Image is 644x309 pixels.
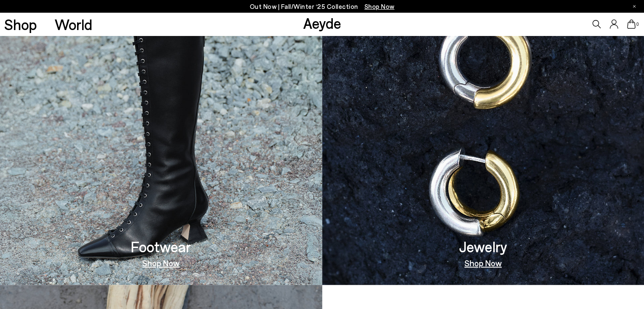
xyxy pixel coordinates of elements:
[250,1,395,12] p: Out Now | Fall/Winter ‘25 Collection
[636,22,640,27] span: 0
[627,19,636,29] a: 0
[142,259,180,267] a: Shop Now
[459,239,507,254] h3: Jewelry
[464,259,502,267] a: Shop Now
[4,17,37,32] a: Shop
[303,14,341,32] a: Aeyde
[365,3,395,10] span: Navigate to /collections/new-in
[131,239,191,254] h3: Footwear
[55,17,92,32] a: World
